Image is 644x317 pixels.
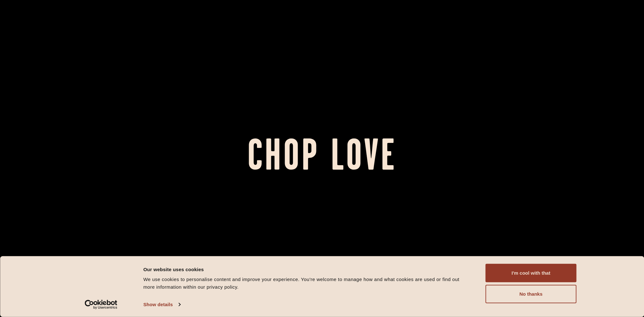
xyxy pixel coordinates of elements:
a: Show details [143,300,180,309]
button: No thanks [486,285,577,303]
button: I'm cool with that [486,264,577,282]
div: Our website uses cookies [143,265,471,273]
div: We use cookies to personalise content and improve your experience. You're welcome to manage how a... [143,276,471,291]
a: Usercentrics Cookiebot - opens in a new window [73,300,129,309]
